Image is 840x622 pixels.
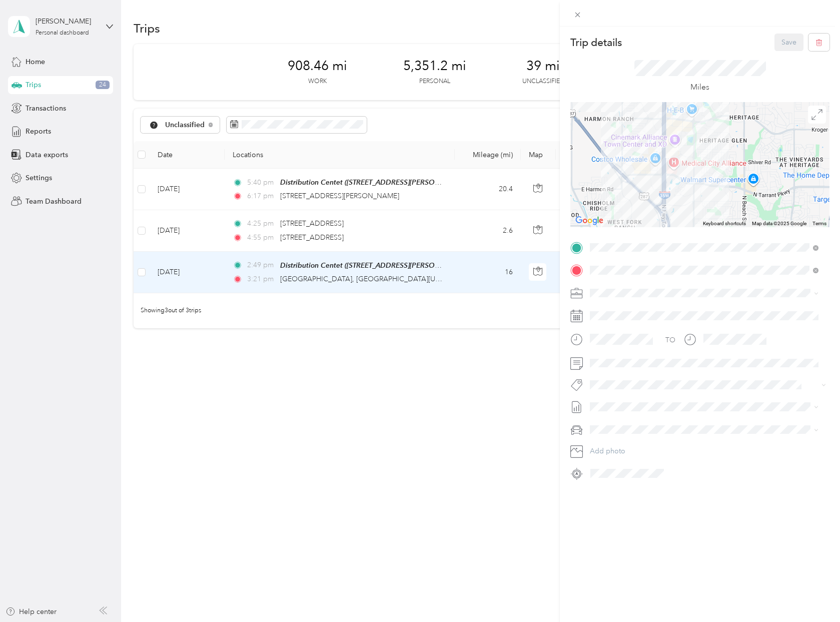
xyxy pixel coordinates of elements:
iframe: Everlance-gr Chat Button Frame [784,566,840,622]
a: Terms (opens in new tab) [812,221,826,226]
a: Open this area in Google Maps (opens a new window) [573,214,606,227]
button: Add photo [586,444,829,458]
div: TO [665,335,675,345]
img: Google [573,214,606,227]
p: Trip details [570,36,622,50]
p: Miles [690,81,709,94]
span: Map data ©2025 Google [752,221,806,226]
button: Keyboard shortcuts [703,220,746,227]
